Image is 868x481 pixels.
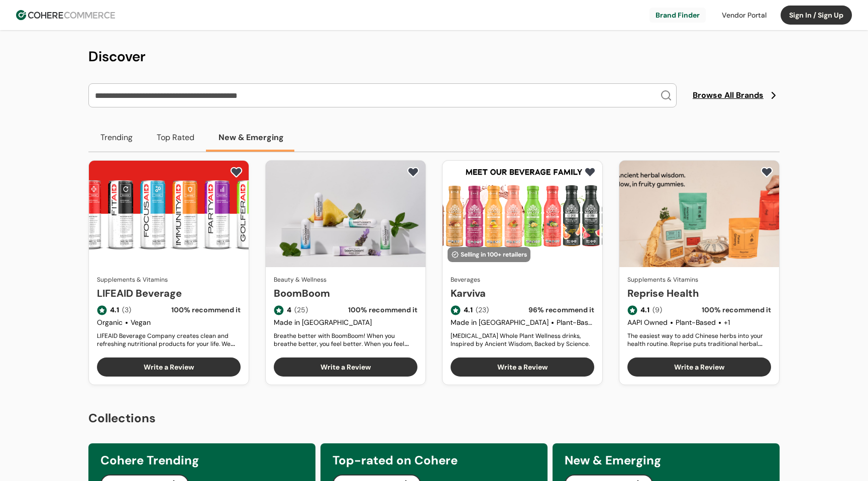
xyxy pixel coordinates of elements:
[274,357,417,377] button: Write a Review
[758,165,775,180] button: add to favorite
[97,286,241,301] a: LIFEAID Beverage
[451,286,594,301] a: Karviva
[16,10,115,20] img: Cohere Logo
[228,165,245,180] button: add to favorite
[565,451,768,469] h3: New & Emerging
[405,165,421,180] button: add to favorite
[145,124,206,152] button: Top Rated
[693,89,780,101] a: Browse All Brands
[88,124,145,152] button: Trending
[627,286,771,301] a: Reprise Health
[582,165,598,180] button: add to favorite
[333,451,535,469] h3: Top-rated on Cohere
[88,47,146,66] span: Discover
[451,357,594,377] button: Write a Review
[693,89,764,101] span: Browse All Brands
[274,286,417,301] a: BoomBoom
[627,357,771,377] button: Write a Review
[100,451,303,469] h3: Cohere Trending
[88,409,780,427] h2: Collections
[781,6,852,25] button: Sign In / Sign Up
[97,357,241,377] button: Write a Review
[206,124,296,152] button: New & Emerging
